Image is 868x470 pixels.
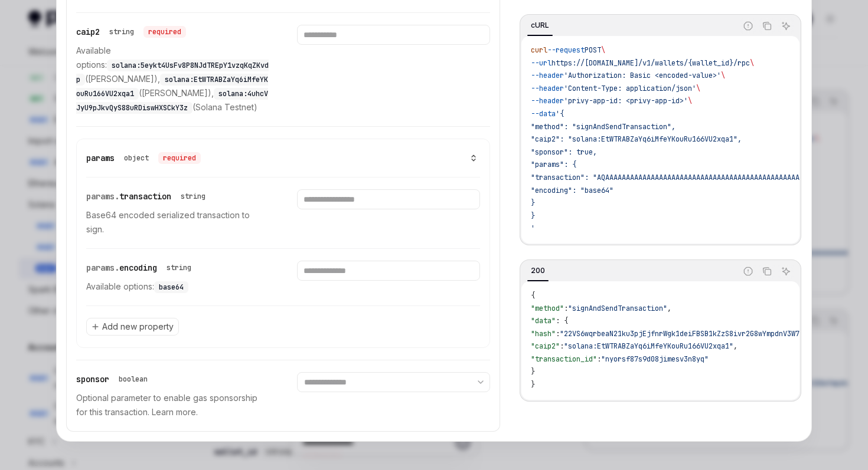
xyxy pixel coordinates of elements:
span: solana:EtWTRABZaYq6iMfeYKouRu166VU2xqa1 [76,75,268,98]
input: Enter caip2 [297,25,490,45]
span: 'privy-app-id: <privy-app-id>' [564,96,688,106]
span: } [531,211,535,221]
select: Select sponsor [297,372,490,392]
button: Ask AI [778,18,794,34]
span: : { [556,316,568,326]
span: transaction [119,191,171,202]
span: : [556,329,560,338]
span: --url [531,58,552,68]
div: cURL [527,18,553,32]
span: : [564,304,568,313]
span: "sponsor": true, [531,147,597,157]
span: 'Authorization: Basic <encoded-value>' [564,71,721,80]
span: "encoding": "base64" [531,186,614,195]
span: --header [531,71,564,80]
span: "caip2": "solana:EtWTRABZaYq6iMfeYKouRu166VU2xqa1", [531,134,742,144]
span: sponsor [76,374,109,384]
span: "data" [531,316,556,326]
span: '{ [556,109,564,119]
span: "method": "signAndSendTransaction", [531,122,676,132]
span: --header [531,96,564,106]
span: , [667,304,671,313]
span: "solana:EtWTRABZaYq6iMfeYKouRu166VU2xqa1" [564,341,733,351]
div: params.encoding [86,261,196,275]
span: --data [531,109,556,119]
span: encoding [119,262,157,273]
span: : [560,341,564,351]
div: sponsor [76,372,152,386]
span: } [531,367,535,376]
button: Add new property [86,318,179,336]
span: --header [531,84,564,93]
span: params [86,153,115,163]
span: } [531,380,535,389]
span: \ [750,58,754,68]
span: ' [531,224,535,233]
p: Base64 encoded serialized transaction to sign. [86,208,269,236]
span: : [597,354,601,364]
span: \ [721,71,725,80]
p: Optional parameter to enable gas sponsorship for this transaction. Learn more. [76,391,269,419]
div: required [158,152,201,164]
button: Report incorrect code [740,18,756,34]
span: POST [585,45,601,55]
button: Copy the contents from the code block [759,264,775,279]
span: params. [86,191,119,202]
span: caip2 [76,27,100,37]
div: 200 [527,264,549,278]
div: caip2 [76,25,186,39]
div: params.transaction [86,189,210,203]
span: "signAndSendTransaction" [568,304,667,313]
input: Enter transaction [297,189,479,209]
span: 'Content-Type: application/json' [564,84,696,93]
span: \ [688,96,692,106]
p: Available options: [86,280,269,294]
div: params [86,151,201,165]
span: "params": { [531,160,576,169]
span: { [531,291,535,300]
input: Enter encoding [297,261,479,281]
button: Copy the contents from the code block [759,18,775,34]
button: Ask AI [778,264,794,279]
span: "caip2" [531,341,560,351]
span: https://[DOMAIN_NAME]/v1/wallets/{wallet_id}/rpc [552,58,750,68]
button: Report incorrect code [740,264,756,279]
p: Available options: ([PERSON_NAME]), ([PERSON_NAME]), (Solana Testnet) [76,44,269,114]
span: "hash" [531,329,556,338]
span: , [733,341,738,351]
span: base64 [159,282,184,292]
span: --request [547,45,585,55]
span: } [531,198,535,208]
span: "nyorsf87s9d08jimesv3n8yq" [601,354,709,364]
span: solana:5eykt4UsFv8P8NJdTREpY1vzqKqZKvdp [76,61,269,84]
span: Add new property [102,321,174,333]
span: "transaction_id" [531,354,597,364]
div: required [143,26,186,38]
span: "method" [531,304,564,313]
span: curl [531,45,547,55]
span: params. [86,262,119,273]
span: \ [696,84,700,93]
span: \ [601,45,605,55]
